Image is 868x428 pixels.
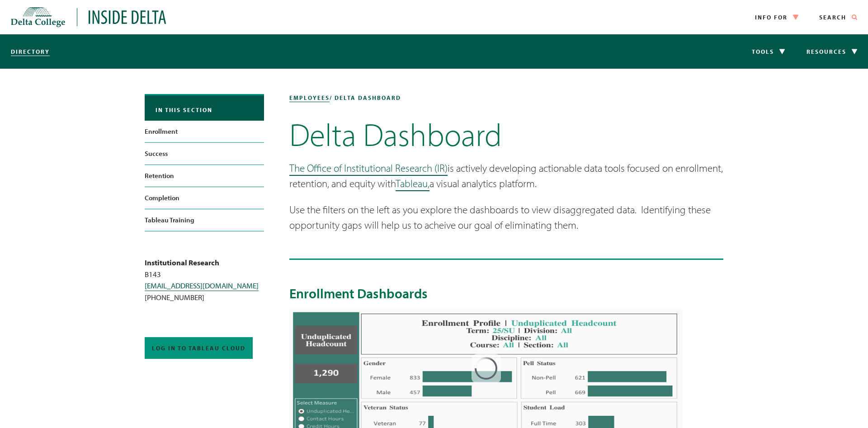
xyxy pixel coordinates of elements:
p: Use the filters on the left as you explore the dashboards to view disaggregated data. Identifying... [289,202,723,233]
a: [EMAIL_ADDRESS][DOMAIN_NAME] [145,281,259,290]
a: Log in to Tableau Cloud [145,337,253,359]
strong: Institutional Research [145,258,219,267]
h2: Enrollment Dashboards [289,285,723,301]
a: Retention [145,165,264,187]
a: Tableau Training [145,209,264,231]
span: B143 [145,269,161,279]
a: Enrollment [145,121,264,142]
button: Resources [796,34,868,69]
span: [PHONE_NUMBER] [145,292,204,302]
p: is actively developing actionable data tools focused on enrollment, retention, and equity with a ... [289,160,723,192]
span: / Delta Dashboard [330,94,401,101]
a: Directory [11,48,50,55]
h1: Delta Dashboard [289,119,723,150]
a: The Office of Institutional Research (IR) [289,161,448,174]
a: Tableau, [396,177,429,190]
svg: Loading... [474,356,499,381]
a: Success [145,143,264,165]
a: employees [289,94,330,101]
span: Log in to Tableau Cloud [152,344,245,352]
a: Completion [145,187,264,209]
button: In this section [145,95,264,121]
button: Tools [741,34,796,69]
